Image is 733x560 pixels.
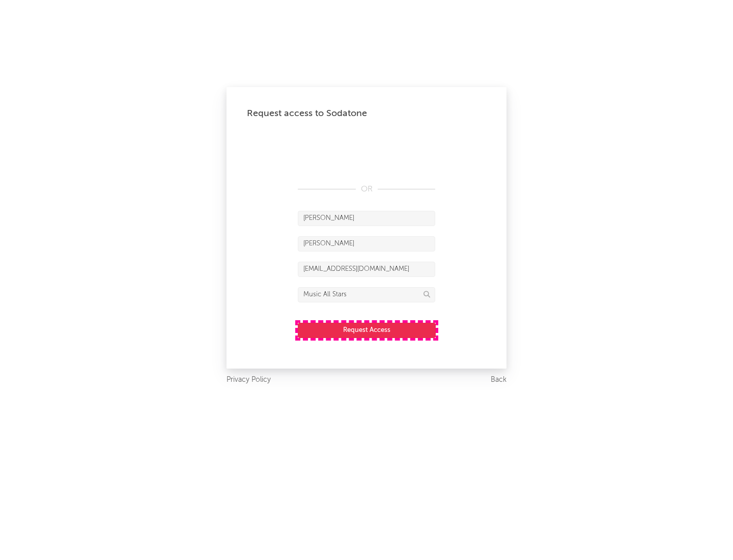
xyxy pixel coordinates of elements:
input: First Name [298,211,435,226]
input: Division [298,287,435,302]
input: Email [298,262,435,277]
div: OR [298,183,435,195]
div: Request access to Sodatone [247,107,486,120]
a: Privacy Policy [227,374,271,386]
button: Request Access [298,323,436,338]
a: Back [491,374,506,386]
input: Last Name [298,236,435,251]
